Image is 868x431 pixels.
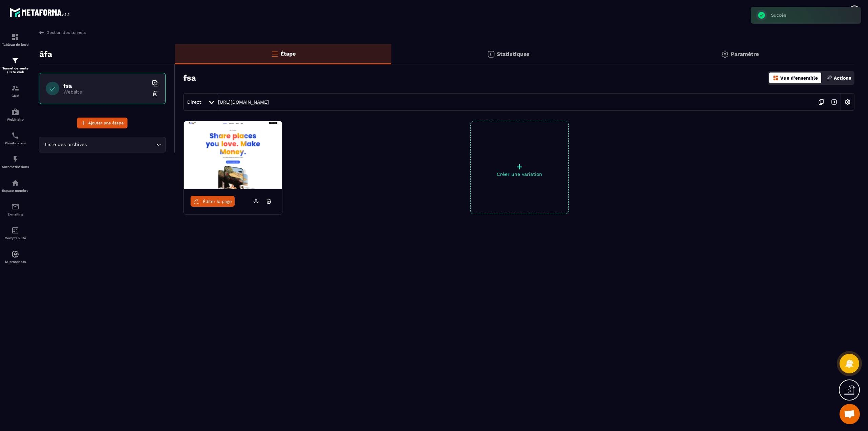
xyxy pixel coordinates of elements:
span: Direct [187,99,201,105]
a: automationsautomationsAutomatisations [2,150,29,174]
a: emailemailE-mailing [2,198,29,221]
span: Liste des archives [43,141,88,148]
a: formationformationTunnel de vente / Site web [2,52,29,79]
img: arrow [39,29,45,36]
a: formationformationCRM [2,79,29,103]
img: email [11,203,19,211]
a: Éditer la page [191,196,235,207]
img: trash [152,90,159,97]
a: accountantaccountantComptabilité [2,221,29,245]
p: Automatisations [2,165,29,169]
a: Gestion des tunnels [39,29,86,36]
img: formation [11,33,19,41]
img: automations [11,250,19,258]
a: automationsautomationsWebinaire [2,103,29,126]
a: formationformationTableau de bord [2,28,29,52]
img: formation [11,57,19,65]
p: Vue d'ensemble [780,75,818,81]
p: CRM [2,94,29,98]
p: IA prospects [2,260,29,264]
img: accountant [11,226,19,234]
img: logo [9,6,71,18]
img: formation [11,84,19,92]
img: dashboard-orange.40269519.svg [773,75,779,81]
img: automations [11,179,19,187]
p: Planificateur [2,141,29,145]
p: Étape [280,50,296,57]
img: automations [11,108,19,116]
img: setting-w.858f3a88.svg [841,96,854,108]
img: scheduler [11,131,19,140]
img: setting-gr.5f69749f.svg [721,50,729,58]
p: Tableau de bord [2,43,29,46]
img: image [184,121,282,189]
h6: fsa [63,83,148,89]
h3: fsa [183,73,196,83]
a: schedulerschedulerPlanificateur [2,126,29,150]
img: actions.d6e523a2.png [826,75,832,81]
p: Website [63,89,148,95]
span: Ajouter une étape [88,120,124,126]
div: Search for option [39,137,166,152]
a: automationsautomationsEspace membre [2,174,29,198]
p: Créer une variation [471,171,568,177]
p: Webinaire [2,118,29,121]
p: E-mailing [2,212,29,216]
img: arrow-next.bcc2205e.svg [828,96,841,108]
p: Tunnel de vente / Site web [2,66,29,74]
p: Actions [834,75,851,81]
img: automations [11,155,19,163]
img: bars-o.4a397970.svg [271,50,279,58]
p: Paramètre [731,51,759,57]
a: [URL][DOMAIN_NAME] [218,99,269,105]
p: Comptabilité [2,236,29,240]
img: stats.20deebd0.svg [487,50,495,58]
p: Statistiques [497,51,530,57]
input: Search for option [88,141,155,148]
p: âfa [39,47,52,61]
button: Ajouter une étape [77,118,127,128]
p: Espace membre [2,189,29,192]
a: Mở cuộc trò chuyện [840,404,860,424]
span: Éditer la page [203,199,232,204]
p: + [471,162,568,171]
